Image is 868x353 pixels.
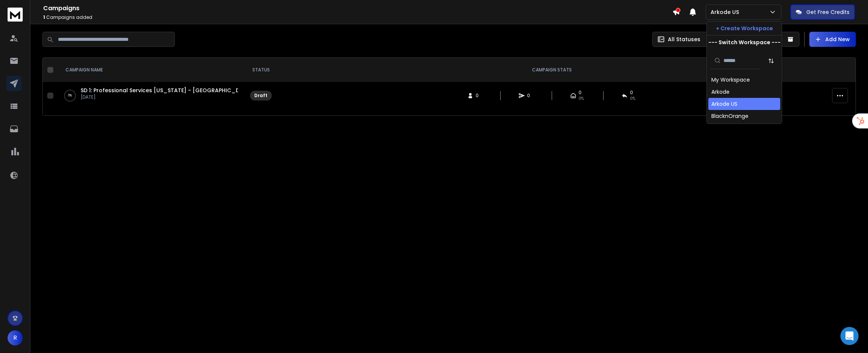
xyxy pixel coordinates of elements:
[56,82,246,109] td: 0%SD 1: Professional Services [US_STATE] - [GEOGRAPHIC_DATA] - [GEOGRAPHIC_DATA][DATE]
[711,8,742,16] p: Arkode US
[708,39,781,46] p: --- Switch Workspace ---
[630,96,635,102] span: 0%
[579,96,584,102] span: 0%
[254,93,268,99] div: Draft
[68,92,72,99] p: 0 %
[246,58,276,82] th: STATUS
[56,58,246,82] th: CAMPAIGN NAME
[8,330,23,345] button: R
[707,22,782,35] button: + Create Workspace
[809,32,856,47] button: Add New
[43,14,45,20] span: 1
[81,87,320,94] a: SD 1: Professional Services [US_STATE] - [GEOGRAPHIC_DATA] - [GEOGRAPHIC_DATA]
[43,14,672,20] p: Campaigns added
[43,4,672,13] h1: Campaigns
[711,100,737,108] div: Arkode US
[711,112,748,120] div: BlacknOrange
[711,88,730,96] div: Arkode
[81,94,238,100] p: [DATE]
[476,93,483,99] span: 0
[764,53,779,68] button: Sort by Sort A-Z
[716,25,773,32] p: + Create Workspace
[8,8,23,22] img: logo
[790,5,855,20] button: Get Free Credits
[276,58,828,82] th: CAMPAIGN STATS
[806,8,849,16] p: Get Free Credits
[579,90,582,96] span: 0
[668,36,700,43] p: All Statuses
[630,90,633,96] span: 0
[840,327,859,345] div: Open Intercom Messenger
[711,76,750,84] div: My Workspace
[527,93,535,99] span: 0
